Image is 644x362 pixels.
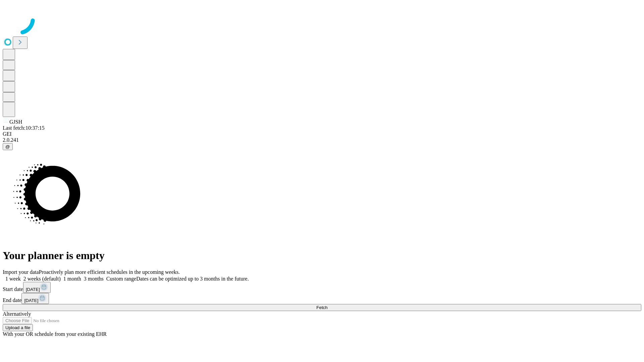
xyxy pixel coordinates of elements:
[3,137,641,143] div: 2.0.241
[3,311,31,317] span: Alternatively
[63,276,81,282] span: 1 month
[39,269,180,275] span: Proactively plan more efficient schedules in the upcoming weeks.
[23,282,51,293] button: [DATE]
[316,305,327,310] span: Fetch
[3,304,641,311] button: Fetch
[136,276,249,282] span: Dates can be optimized up to 3 months in the future.
[26,287,40,292] span: [DATE]
[84,276,104,282] span: 3 months
[3,324,33,331] button: Upload a file
[5,144,10,149] span: @
[3,143,13,150] button: @
[5,276,21,282] span: 1 week
[106,276,136,282] span: Custom range
[3,331,107,337] span: With your OR schedule from your existing EHR
[3,282,641,293] div: Start date
[23,276,61,282] span: 2 weeks (default)
[3,249,641,262] h1: Your planner is empty
[21,293,49,304] button: [DATE]
[24,298,38,303] span: [DATE]
[3,293,641,304] div: End date
[9,119,22,125] span: GJSH
[3,125,45,131] span: Last fetch: 10:37:15
[3,269,39,275] span: Import your data
[3,131,641,137] div: GEI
